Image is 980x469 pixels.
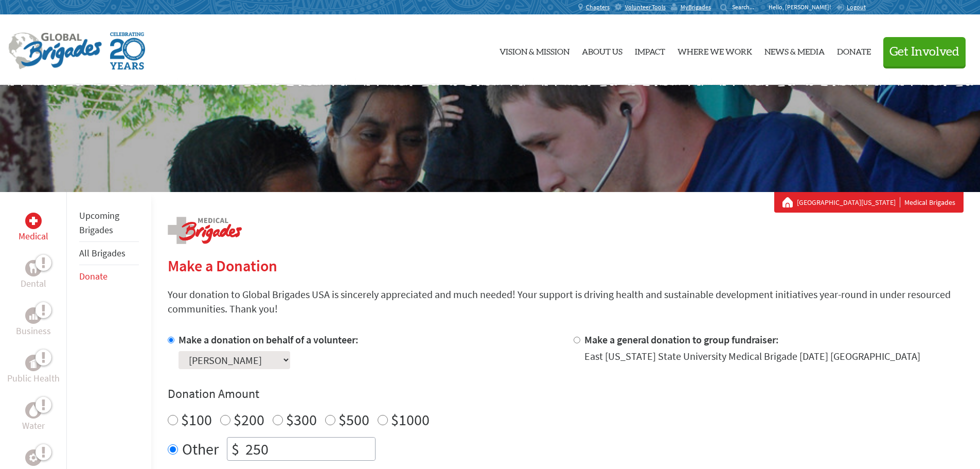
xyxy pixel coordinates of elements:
[883,37,966,66] button: Get Involved
[25,307,42,324] div: Business
[168,217,242,244] img: logo-medical.png
[847,3,866,11] span: Logout
[500,23,569,77] a: Vision & Mission
[586,3,610,11] span: Chapters
[29,263,38,273] img: Dental
[29,217,38,225] img: Medical
[19,229,48,244] p: Medical
[29,404,38,416] img: Water
[29,454,38,462] img: Engineering
[782,197,955,207] div: Medical Brigades
[21,276,46,291] p: Dental
[889,46,959,58] span: Get Involved
[25,260,42,276] div: Dental
[29,311,38,320] img: Business
[22,419,45,433] p: Water
[678,23,752,77] a: Where We Work
[29,358,38,368] img: Public Health
[7,371,60,386] p: Public Health
[797,197,900,207] a: [GEOGRAPHIC_DATA][US_STATE]
[168,287,964,316] p: Your donation to Global Brigades USA is sincerely appreciated and much needed! Your support is dr...
[227,438,243,460] div: $
[582,23,622,77] a: About Us
[7,355,60,386] a: Public HealthPublic Health
[584,349,920,363] div: East [US_STATE] State University Medical Brigade [DATE] [GEOGRAPHIC_DATA]
[836,3,866,11] a: Logout
[286,410,317,429] label: $300
[22,402,45,433] a: WaterWater
[79,210,119,236] a: Upcoming Brigades
[181,410,212,429] label: $100
[16,307,51,338] a: BusinessBusiness
[79,265,139,288] li: Donate
[79,204,139,242] li: Upcoming Brigades
[635,23,665,77] a: Impact
[19,213,48,244] a: MedicalMedical
[25,402,42,419] div: Water
[79,242,139,265] li: All Brigades
[25,449,42,466] div: Engineering
[769,3,836,11] p: Hello, [PERSON_NAME]!
[764,23,825,77] a: News & Media
[110,32,145,70] img: Global Brigades Celebrating 20 Years
[732,3,761,11] input: Search...
[584,333,779,346] label: Make a general donation to group fundraiser:
[79,247,126,259] a: All Brigades
[168,386,964,402] h4: Donation Amount
[25,355,42,371] div: Public Health
[25,213,42,229] div: Medical
[243,438,375,460] input: Enter Amount
[168,256,964,275] h2: Make a Donation
[625,3,666,11] span: Volunteer Tools
[837,23,871,77] a: Donate
[681,3,711,11] span: MyBrigades
[391,410,430,429] label: $1000
[79,270,108,282] a: Donate
[179,333,359,346] label: Make a donation on behalf of a volunteer:
[16,324,51,338] p: Business
[182,437,219,461] label: Other
[8,32,102,70] img: Global Brigades Logo
[21,260,46,291] a: DentalDental
[338,410,369,429] label: $500
[234,410,264,429] label: $200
